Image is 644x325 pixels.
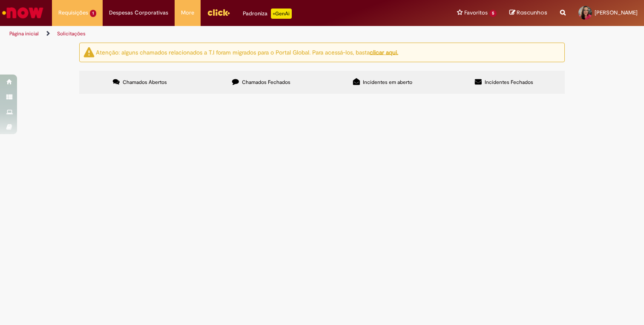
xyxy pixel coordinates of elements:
[6,26,423,42] ul: Trilhas de página
[96,48,398,56] ng-bind-html: Atenção: alguns chamados relacionados a T.I foram migrados para o Portal Global. Para acessá-los,...
[243,9,292,19] div: Padroniza
[363,79,412,86] span: Incidentes em aberto
[595,9,638,16] span: [PERSON_NAME]
[90,10,96,17] span: 1
[509,9,547,17] a: Rascunhos
[271,9,292,19] p: +GenAi
[489,10,497,17] span: 5
[181,9,194,17] span: More
[58,9,88,17] span: Requisições
[370,48,398,56] a: clicar aqui.
[485,79,533,86] span: Incidentes Fechados
[57,30,86,37] a: Solicitações
[9,30,39,37] a: Página inicial
[517,9,547,17] span: Rascunhos
[464,9,488,17] span: Favoritos
[109,9,168,17] span: Despesas Corporativas
[207,6,230,19] img: click_logo_yellow_360x200.png
[1,4,45,21] img: ServiceNow
[242,79,290,86] span: Chamados Fechados
[123,79,167,86] span: Chamados Abertos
